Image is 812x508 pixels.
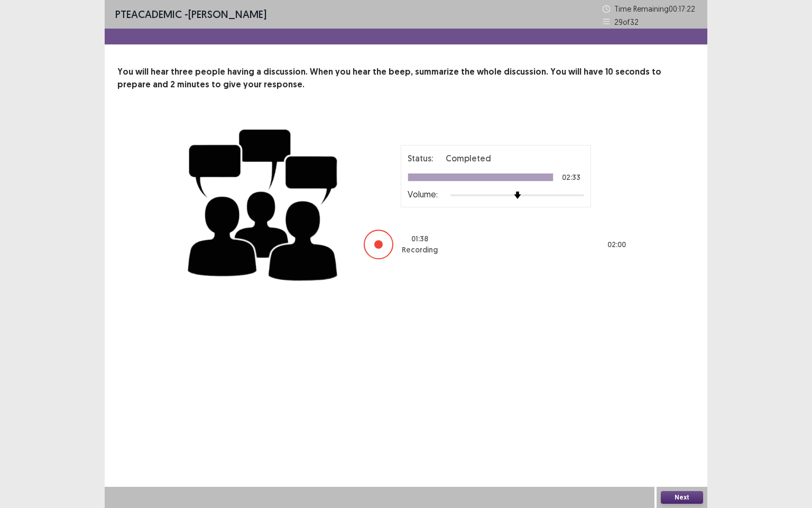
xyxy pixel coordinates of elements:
[408,188,438,201] p: Volume:
[408,152,433,165] p: Status:
[607,239,626,250] p: 02 : 00
[115,6,266,22] p: - [PERSON_NAME]
[562,174,580,181] p: 02:33
[402,244,438,256] p: Recording
[115,7,182,21] span: PTE academic
[614,16,639,28] p: 29 of 32
[514,192,521,199] img: arrow-thumb
[661,491,703,504] button: Next
[614,3,697,14] p: Time Remaining 00 : 17 : 22
[446,152,491,165] p: Completed
[184,116,343,289] img: group-discussion
[411,233,428,244] p: 01 : 38
[117,66,695,91] p: You will hear three people having a discussion. When you hear the beep, summarize the whole discu...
